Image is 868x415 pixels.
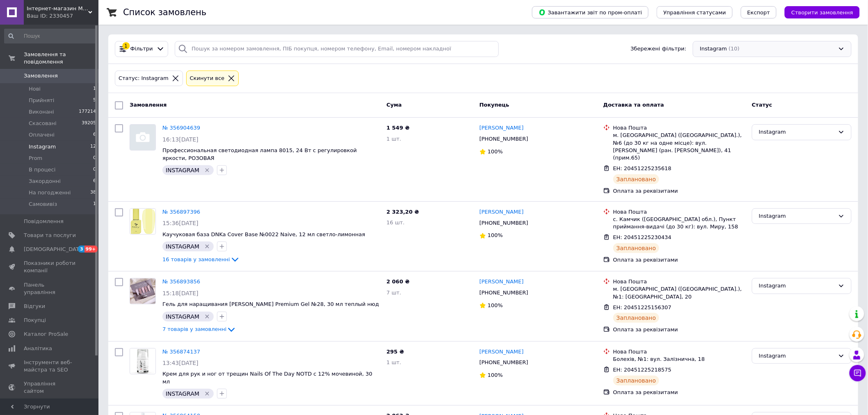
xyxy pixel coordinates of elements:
span: 100% [488,372,503,378]
input: Пошук [4,29,97,43]
a: Крем для рук и ног от трещин Nails Of The Day NOTD с 12% мочевиной, 30 мл [162,371,372,385]
span: [DEMOGRAPHIC_DATA] [24,246,85,253]
div: Заплановано [613,376,660,385]
input: Пошук за номером замовлення, ПІБ покупця, номером телефону, Email, номером накладної [175,41,498,57]
span: [PHONE_NUMBER] [480,220,528,226]
span: Замовлення та повідомлення [24,51,98,66]
span: 1 [93,85,96,93]
span: 99+ [85,246,98,253]
div: м. [GEOGRAPHIC_DATA] ([GEOGRAPHIC_DATA].), №1: [GEOGRAPHIC_DATA], 20 [613,285,745,300]
span: 3 [78,246,85,253]
span: Самовивіз [29,201,57,208]
span: Повідомлення [24,218,64,225]
a: [PERSON_NAME] [480,124,524,132]
span: 100% [488,148,503,155]
a: Фото товару [130,348,156,374]
span: 1 шт. [386,359,401,365]
a: [PERSON_NAME] [480,208,524,216]
span: Закордонні [29,178,61,185]
span: Замовлення [24,72,58,80]
span: Інтернет-магазин MISVANNA [27,5,88,12]
a: 7 товарів у замовленні [162,326,236,332]
a: № 356897396 [162,209,200,215]
span: 177214 [79,108,96,116]
span: 15:36[DATE] [162,220,199,226]
a: Фото товару [130,124,156,150]
span: 16 товарів у замовленні [162,256,230,262]
span: Оплачені [29,131,55,139]
a: Каучуковая база DNKa Cover Base №0022 Naive, 12 мл светло-лимонная [162,231,365,237]
img: Фото товару [130,278,155,304]
h1: Список замовлень [123,7,206,17]
span: 16 шт. [386,219,404,226]
a: Гель для наращивания [PERSON_NAME] Premium Gel №28, 30 мл теплый нюд [162,301,379,307]
div: Нова Пошта [613,278,745,285]
span: Prom [29,155,42,162]
span: Показники роботи компанії [24,260,76,274]
div: 1 [122,42,130,50]
a: Профессиональная светодиодная лампа 8015, 24 Вт с регулировкой яркости, РОЗОВАЯ [162,147,357,161]
span: [PHONE_NUMBER] [480,290,528,296]
div: Instagram [759,352,835,360]
a: Створити замовлення [777,9,860,15]
div: Статус: Instagram [117,74,170,83]
span: 295 ₴ [386,349,404,355]
a: № 356904639 [162,125,200,131]
span: 1 [93,201,96,208]
span: Статус [752,102,772,108]
span: ЕН: 20451225218575 [613,367,672,373]
img: Фото товару [130,125,155,150]
span: 100% [488,232,503,238]
span: Instagram [29,143,56,150]
span: 7 шт. [386,290,401,296]
div: Instagram [759,128,835,137]
button: Управління статусами [657,6,733,18]
span: Прийняті [29,97,54,104]
a: 16 товарів у замовленні [162,256,240,262]
svg: Видалити мітку [204,390,210,397]
span: 38 [90,189,96,196]
span: Cума [386,102,402,108]
div: Cкинути все [188,74,226,83]
a: [PERSON_NAME] [480,278,524,286]
div: Instagram [759,282,835,290]
span: 16:13[DATE] [162,136,199,143]
svg: Видалити мітку [204,167,210,173]
span: Покупець [480,102,509,108]
span: Інструменти веб-майстра та SEO [24,359,76,374]
a: № 356893856 [162,278,200,285]
span: Нові [29,85,41,93]
span: INSTAGRAM [166,313,199,320]
img: Фото товару [130,349,155,374]
span: На погодженні [29,189,71,196]
span: INSTAGRAM [166,390,199,397]
span: 2 060 ₴ [386,278,409,285]
span: Фільтри [130,45,153,53]
span: Покупці [24,317,46,324]
span: (10) [729,46,740,52]
span: 1 549 ₴ [386,125,409,131]
span: [PHONE_NUMBER] [480,359,528,365]
div: Оплата за реквізитами [613,256,745,264]
div: м. [GEOGRAPHIC_DATA] ([GEOGRAPHIC_DATA].), №6 (до 30 кг на одне місце): вул. [PERSON_NAME] (ран. ... [613,132,745,162]
span: Відгуки [24,303,45,310]
div: Нова Пошта [613,348,745,356]
span: [PHONE_NUMBER] [480,136,528,142]
div: Ваш ID: 2330457 [27,12,98,20]
span: Збережені фільтри: [630,45,686,53]
span: 0 [93,166,96,173]
span: 1 шт. [386,136,401,142]
span: Завантажити звіт по пром-оплаті [539,9,642,16]
div: Нова Пошта [613,124,745,132]
span: Каталог ProSale [24,331,68,338]
span: 12 [90,143,96,150]
div: Заплановано [613,174,660,184]
button: Експорт [741,6,777,18]
svg: Видалити мітку [204,243,210,250]
span: Виконані [29,108,54,116]
button: Створити замовлення [785,6,860,18]
span: 13:43[DATE] [162,360,199,366]
span: INSTAGRAM [166,243,199,250]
